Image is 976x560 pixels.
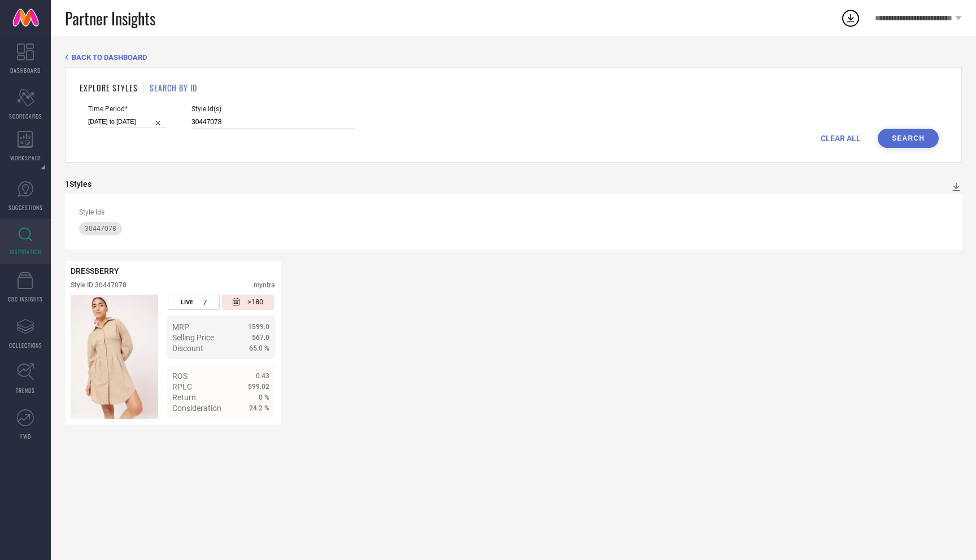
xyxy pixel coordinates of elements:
div: Click to view image [71,295,158,419]
span: 599.02 [248,383,269,391]
img: Style preview image [71,295,158,419]
h1: EXPLORE STYLES [80,82,138,94]
div: Style ID: 30447078 [71,281,127,289]
span: 30447078 [85,225,116,233]
span: ROS [172,371,188,380]
span: DRESSBERRY [71,266,119,275]
h1: SEARCH BY ID [150,82,197,94]
span: BACK TO DASHBOARD [72,53,147,62]
span: SCORECARDS [9,112,42,120]
span: 567.0 [252,334,269,342]
a: Details [233,424,269,433]
span: CDC INSIGHTS [8,295,43,303]
div: Open download list [840,8,861,28]
span: Return [172,393,196,402]
div: Number of days since the style was first listed on the platform [222,295,274,310]
span: LIVE [181,299,193,306]
span: >180 [247,297,263,307]
span: Selling Price [172,333,214,342]
div: Style Ids [79,208,948,216]
span: MRP [172,322,189,331]
span: 1599.0 [248,323,269,331]
span: 0.43 [256,372,269,380]
span: 0 % [259,393,269,401]
span: 7 [203,298,207,307]
div: myntra [254,281,275,289]
span: Details [244,424,269,433]
input: Select time period [88,116,166,128]
span: SUGGESTIONS [8,203,43,212]
span: CLEAR ALL [821,134,861,143]
span: FWD [20,432,31,440]
div: 1 Styles [65,180,91,189]
input: Enter comma separated style ids e.g. 12345, 67890 [191,116,355,129]
span: Time Period* [88,105,166,113]
button: Search [878,129,939,148]
span: DASHBOARD [10,66,41,75]
span: COLLECTIONS [9,341,42,349]
span: RPLC [172,382,192,391]
span: Partner Insights [65,7,155,30]
div: Number of days the style has been live on the platform [168,295,220,310]
span: WORKSPACE [10,154,41,162]
div: Back TO Dashboard [65,53,962,62]
span: 24.2 % [249,404,269,412]
span: INSPIRATION [10,247,41,256]
span: Style Id(s) [191,105,355,113]
span: TRENDS [16,386,35,395]
span: Discount [172,344,203,353]
span: 65.0 % [249,344,269,352]
span: Consideration [172,404,221,413]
